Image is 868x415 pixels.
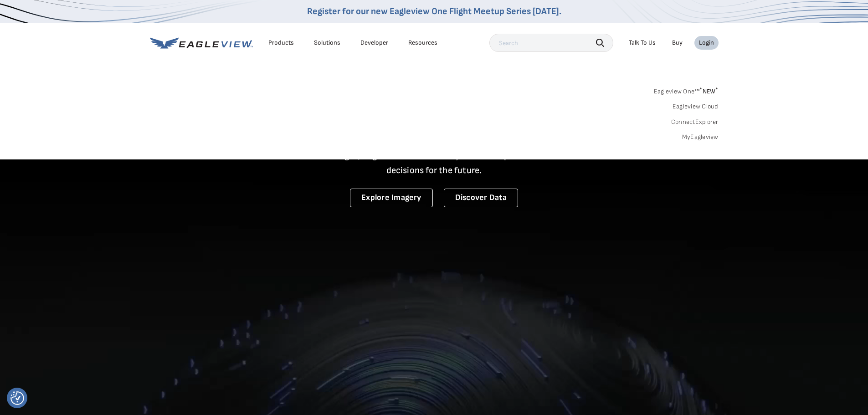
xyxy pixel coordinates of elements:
a: Eagleview One™*NEW* [654,85,719,95]
a: Discover Data [444,189,518,207]
div: Talk To Us [629,39,656,47]
a: Explore Imagery [350,189,433,207]
a: Buy [672,39,683,47]
a: Register for our new Eagleview One Flight Meetup Series [DATE]. [307,6,561,17]
a: MyEagleview [682,133,719,141]
div: Login [699,39,714,47]
div: Solutions [314,39,340,47]
a: ConnectExplorer [671,118,719,126]
input: Search [489,34,613,52]
a: Eagleview Cloud [673,102,719,111]
div: Resources [408,39,437,47]
div: Products [268,39,294,47]
img: Revisit consent button [10,391,24,405]
a: Developer [360,39,388,47]
span: NEW [699,87,718,95]
button: Consent Preferences [10,391,24,405]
